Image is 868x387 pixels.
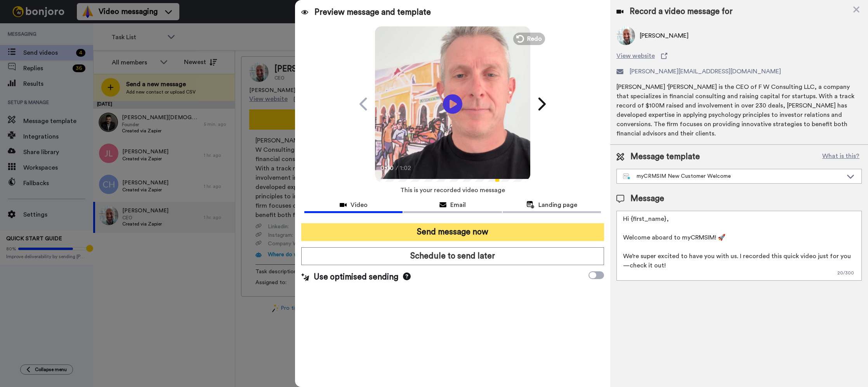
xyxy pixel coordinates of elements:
[630,67,781,76] span: [PERSON_NAME][EMAIL_ADDRESS][DOMAIN_NAME]
[630,193,664,205] span: Message
[820,151,862,163] button: What is this?
[538,200,577,210] span: Landing page
[623,174,630,180] img: nextgen-template.svg
[396,163,398,173] span: /
[616,211,862,281] textarea: Hi {first_name}, Welcome aboard to myCRMSIM! 🚀 We’re super excited to have you with us. I recorde...
[616,51,862,61] a: View website
[400,182,505,199] span: This is your recorded video message
[400,163,413,173] span: 1:02
[616,51,655,61] span: View website
[301,223,604,241] button: Send message now
[351,200,368,210] span: Video
[301,247,604,265] button: Schedule to send later
[380,163,394,173] span: 0:00
[314,271,398,283] span: Use optimised sending
[450,200,466,210] span: Email
[630,151,700,163] span: Message template
[623,172,843,180] div: myCRMSIM New Customer Welcome
[616,82,862,138] div: [PERSON_NAME] '[PERSON_NAME] is the CEO of F W Consulting LLC, a company that specializes in fina...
